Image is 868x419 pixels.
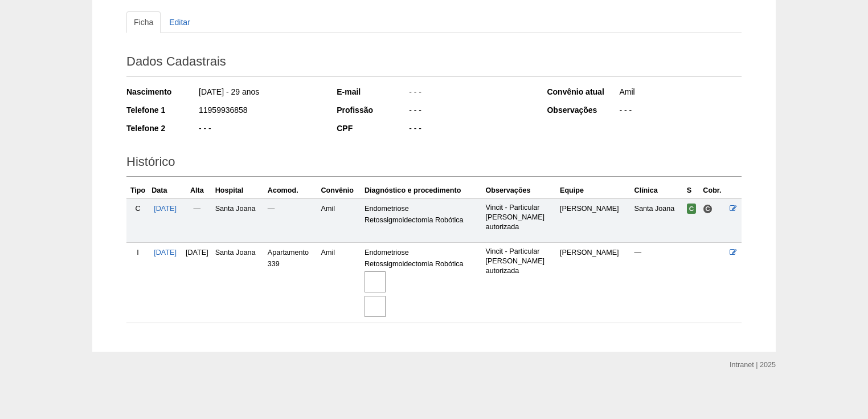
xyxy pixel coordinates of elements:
a: Editar [162,11,198,33]
th: Tipo [126,182,149,199]
th: Diagnóstico e procedimento [362,182,483,199]
th: Clínica [632,182,685,199]
th: S [685,182,701,199]
th: Convênio [319,182,362,199]
div: 11959936858 [198,104,321,119]
td: Endometriose Retossigmoidectomia Robótica [362,198,483,242]
td: Amil [319,198,362,242]
td: [PERSON_NAME] [558,198,632,242]
a: [DATE] [154,205,177,213]
div: E-mail [337,86,408,97]
div: - - - [408,123,531,137]
div: Intranet | 2025 [730,359,776,371]
td: Santa Joana [632,198,685,242]
div: Nascimento [126,86,198,97]
div: Telefone 1 [126,104,198,116]
div: Observações [547,104,618,116]
div: Telefone 2 [126,123,198,134]
th: Hospital [213,182,265,199]
div: CPF [337,123,408,134]
td: — [632,243,685,323]
td: Apartamento 339 [265,243,319,323]
p: Vincit - Particular [PERSON_NAME] autorizada [485,203,555,232]
th: Alta [181,182,213,199]
div: Profissão [337,104,408,116]
div: Amil [618,86,742,100]
div: - - - [408,104,531,119]
td: Santa Joana [213,243,265,323]
td: — [265,198,319,242]
div: - - - [408,86,531,100]
span: Consultório [703,204,713,214]
a: Ficha [126,11,161,33]
div: Convênio atual [547,86,618,97]
div: - - - [198,123,321,137]
td: — [181,198,213,242]
div: [DATE] - 29 anos [198,86,321,100]
h2: Histórico [126,150,742,177]
span: Confirmada [687,204,697,214]
p: Vincit - Particular [PERSON_NAME] autorizada [485,247,555,276]
td: [PERSON_NAME] [558,243,632,323]
a: [DATE] [154,249,177,257]
th: Equipe [558,182,632,199]
h2: Dados Cadastrais [126,50,742,76]
td: Santa Joana [213,198,265,242]
th: Observações [483,182,558,199]
th: Acomod. [265,182,319,199]
th: Cobr. [701,182,727,199]
div: C [129,203,147,214]
td: Endometriose Retossigmoidectomia Robótica [362,243,483,323]
td: Amil [319,243,362,323]
th: Data [149,182,181,199]
span: [DATE] [186,249,208,257]
div: - - - [618,104,742,119]
div: I [129,247,147,258]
